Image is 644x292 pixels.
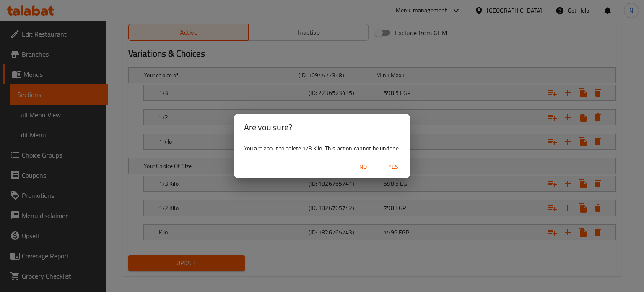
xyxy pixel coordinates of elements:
button: Yes [380,159,407,175]
button: No [350,159,377,175]
h2: Are you sure? [244,121,400,134]
div: You are about to delete 1/3 Kilo. This action cannot be undone. [234,141,410,156]
span: Yes [383,162,403,172]
span: No [353,162,373,172]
